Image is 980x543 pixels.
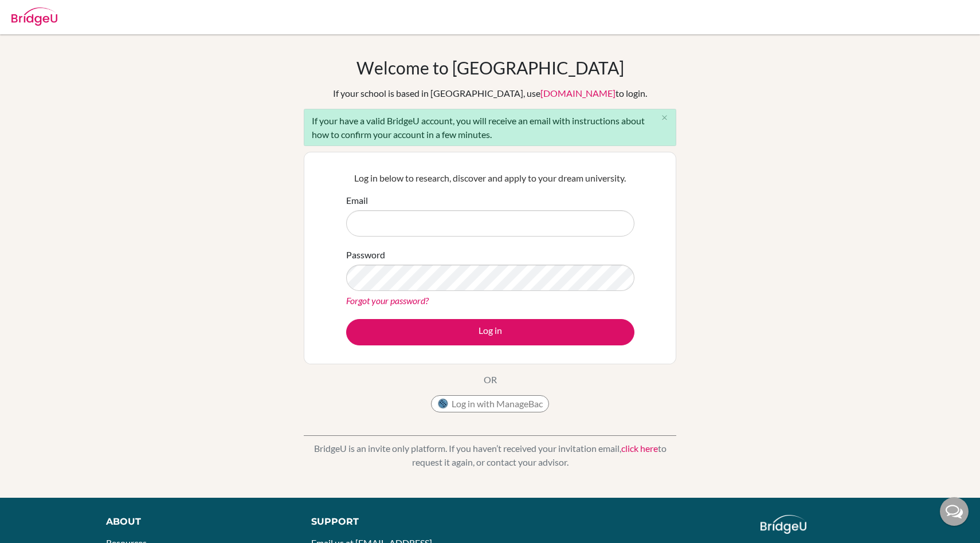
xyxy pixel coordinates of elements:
[761,515,807,534] img: logo_white@2x-f4f0deed5e89b7ecb1c2cc34c3e3d731f90f0f143d5ea2071677605dd97b5244.png
[540,88,616,99] a: [DOMAIN_NAME]
[653,109,676,127] button: Close
[484,373,497,387] p: OR
[356,57,624,78] h1: Welcome to [GEOGRAPHIC_DATA]
[346,248,385,262] label: Password
[304,442,676,469] p: BridgeU is an invite only platform. If you haven’t received your invitation email, to request it ...
[346,171,634,185] p: Log in below to research, discover and apply to your dream university.
[621,443,658,454] a: click here
[346,194,368,207] label: Email
[660,113,669,122] i: close
[11,7,57,26] img: Bridge-U
[431,395,549,412] button: Log in with ManageBac
[346,319,634,345] button: Log in
[346,295,429,306] a: Forgot your password?
[333,86,647,100] div: If your school is based in [GEOGRAPHIC_DATA], use to login.
[311,515,477,529] div: Support
[106,515,285,529] div: About
[304,109,676,146] div: If your have a valid BridgeU account, you will receive an email with instructions about how to co...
